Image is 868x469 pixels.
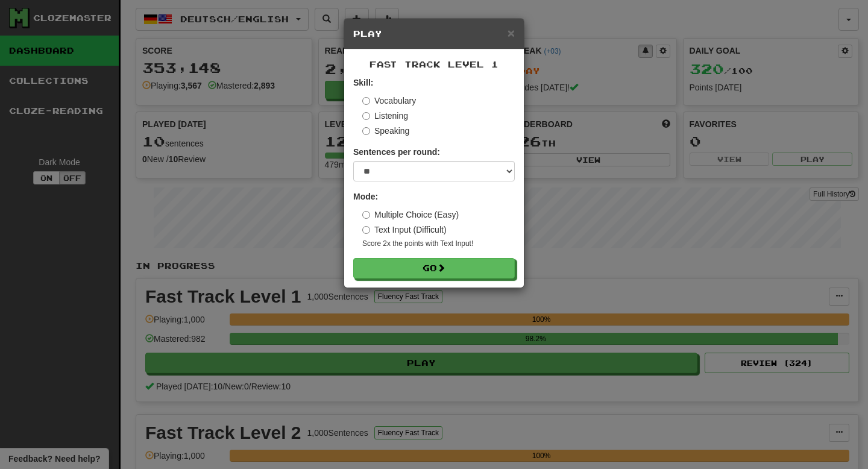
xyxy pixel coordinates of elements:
[362,125,409,137] label: Speaking
[362,226,370,234] input: Text Input (Difficult)
[362,224,447,236] label: Text Input (Difficult)
[362,112,370,120] input: Listening
[362,110,408,122] label: Listening
[362,97,370,105] input: Vocabulary
[353,146,440,158] label: Sentences per round:
[353,28,515,40] h5: Play
[508,26,515,40] span: ×
[362,95,416,107] label: Vocabulary
[362,127,370,135] input: Speaking
[508,27,515,39] button: Close
[370,59,498,69] span: Fast Track Level 1
[362,209,459,221] label: Multiple Choice (Easy)
[362,211,370,219] input: Multiple Choice (Easy)
[353,78,373,87] strong: Skill:
[362,239,515,249] small: Score 2x the points with Text Input !
[353,258,515,279] button: Go
[353,192,378,201] strong: Mode:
